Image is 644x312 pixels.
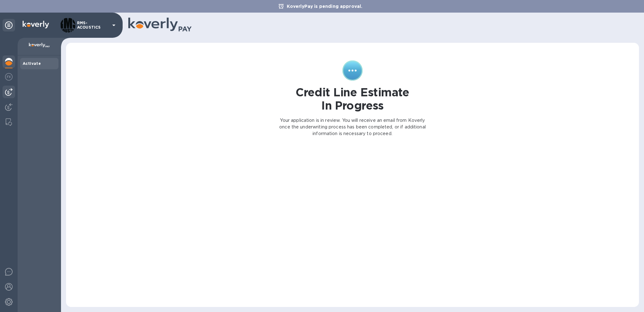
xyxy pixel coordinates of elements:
p: RMS-ACOUSTICS [77,21,108,30]
img: Logo [23,21,49,28]
div: Unpin categories [3,19,15,31]
img: Foreign exchange [5,73,13,81]
p: KoverlyPay is pending approval. [284,3,366,9]
p: Your application is in review. You will receive an email from Koverly once the underwriting proce... [278,117,427,137]
h1: Credit Line Estimate In Progress [296,86,409,112]
b: Activate [23,61,41,66]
